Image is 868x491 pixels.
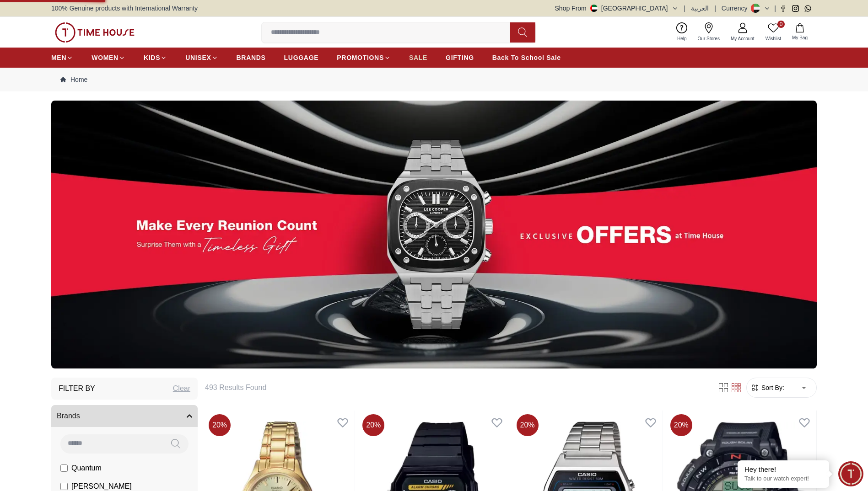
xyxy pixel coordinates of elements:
[780,5,787,12] a: Facebook
[555,4,679,13] button: Shop From[GEOGRAPHIC_DATA]
[51,4,198,13] span: 100% Genuine products with International Warranty
[92,53,119,62] span: WOMEN
[144,53,160,62] span: KIDS
[185,49,218,66] a: UNISEX
[774,4,776,13] span: |
[337,49,391,66] a: PROMOTIONS
[672,21,692,44] a: Help
[51,49,73,66] a: MEN
[362,414,384,436] span: 20 %
[744,475,822,483] p: Talk to our watch expert!
[51,68,817,91] nav: Breadcrumb
[205,382,706,393] h6: 493 Results Found
[792,5,799,12] a: Instagram
[492,53,561,62] span: Back To School Sale
[409,49,427,66] a: SALE
[92,49,125,66] a: WOMEN
[209,414,231,436] span: 20 %
[722,4,751,13] div: Currency
[237,53,266,62] span: BRANDS
[727,35,758,42] span: My Account
[71,463,102,474] span: Quantum
[51,405,198,427] button: Brands
[760,21,787,44] a: 0Wishlist
[55,22,135,43] img: ...
[762,35,785,42] span: Wishlist
[838,461,863,486] div: Chat Widget
[517,414,539,436] span: 20 %
[144,49,167,66] a: KIDS
[750,383,784,392] button: Sort By:
[446,49,474,66] a: GIFTING
[744,465,822,474] div: Hey there!
[492,49,561,66] a: Back To School Sale
[788,34,811,41] span: My Bag
[59,383,95,394] h3: Filter By
[60,464,68,472] input: Quantum
[446,53,474,62] span: GIFTING
[691,4,709,13] button: العربية
[590,5,598,12] img: United Arab Emirates
[674,35,690,42] span: Help
[60,483,68,490] input: [PERSON_NAME]
[760,383,784,392] span: Sort By:
[692,21,725,44] a: Our Stores
[409,53,427,62] span: SALE
[51,53,66,62] span: MEN
[57,411,80,422] span: Brands
[173,383,190,394] div: Clear
[51,101,817,368] img: ...
[185,53,211,62] span: UNISEX
[284,49,319,66] a: LUGGAGE
[714,4,716,13] span: |
[804,5,811,12] a: Whatsapp
[684,4,686,13] span: |
[777,21,785,28] span: 0
[237,49,266,66] a: BRANDS
[787,21,813,43] button: My Bag
[337,53,384,62] span: PROMOTIONS
[284,53,319,62] span: LUGGAGE
[670,414,692,436] span: 20 %
[60,75,87,84] a: Home
[694,35,723,42] span: Our Stores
